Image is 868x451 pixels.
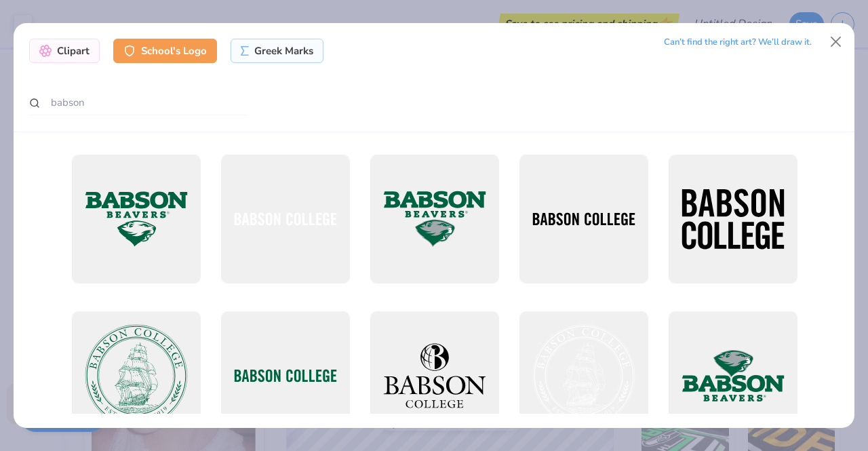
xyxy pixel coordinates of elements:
[664,31,812,54] div: Can’t find the right art? We’ll draw it.
[231,39,323,63] div: Greek Marks
[113,39,217,63] div: School's Logo
[29,90,246,115] input: Search by name
[823,29,849,55] button: Close
[29,39,100,63] div: Clipart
